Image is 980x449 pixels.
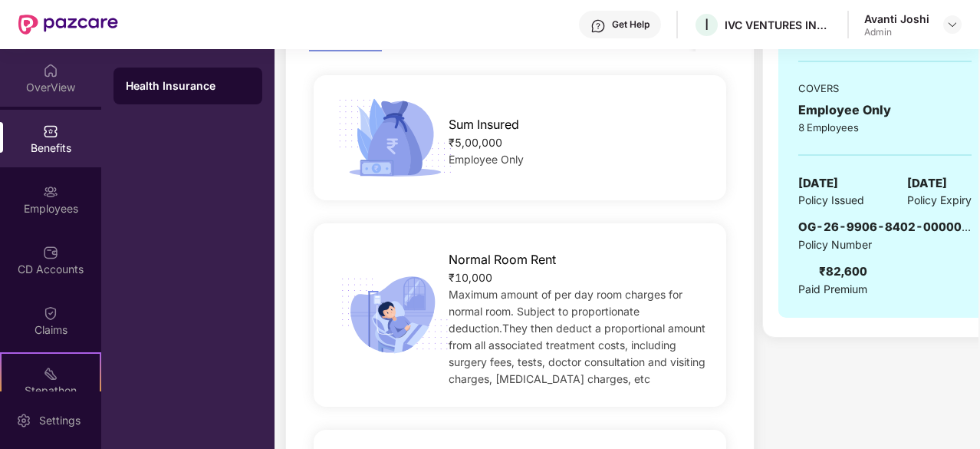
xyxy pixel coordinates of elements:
[798,192,864,209] span: Policy Issued
[725,18,832,32] div: IVC VENTURES INTERNATIONAL INNOVATION PRIVATE LIMITED
[449,153,524,166] span: Employee Only
[819,262,867,281] div: ₹82,600
[43,124,58,139] img: svg+xml;base64,PHN2ZyBpZD0iQmVuZWZpdHMiIHhtbG5zPSJodHRwOi8vd3d3LnczLm9yZy8yMDAwL3N2ZyIgd2lkdGg9Ij...
[35,413,85,428] div: Settings
[864,26,929,38] div: Admin
[798,101,972,120] div: Employee Only
[705,15,709,34] span: I
[449,250,556,269] span: Normal Room Rent
[907,192,972,209] span: Policy Expiry
[449,134,707,151] div: ₹5,00,000
[126,78,250,94] div: Health Insurance
[43,245,58,260] img: svg+xml;base64,PHN2ZyBpZD0iQ0RfQWNjb3VudHMiIGRhdGEtbmFtZT0iQ0QgQWNjb3VudHMiIHhtbG5zPSJodHRwOi8vd3...
[907,174,947,193] span: [DATE]
[333,94,457,181] img: icon
[612,18,649,31] div: Get Help
[590,18,606,34] img: svg+xml;base64,PHN2ZyBpZD0iSGVscC0zMngzMiIgeG1sbnM9Imh0dHA6Ly93d3cudzMub3JnLzIwMDAvc3ZnIiB3aWR0aD...
[43,184,58,200] img: svg+xml;base64,PHN2ZyBpZD0iRW1wbG95ZWVzIiB4bWxucz0iaHR0cDovL3d3dy53My5vcmcvMjAwMC9zdmciIHdpZHRoPS...
[16,413,31,428] img: svg+xml;base64,PHN2ZyBpZD0iU2V0dGluZy0yMHgyMCIgeG1sbnM9Imh0dHA6Ly93d3cudzMub3JnLzIwMDAvc3ZnIiB3aW...
[798,120,972,135] div: 8 Employees
[946,18,959,31] img: svg+xml;base64,PHN2ZyBpZD0iRHJvcGRvd24tMzJ4MzIiIHhtbG5zPSJodHRwOi8vd3d3LnczLm9yZy8yMDAwL3N2ZyIgd2...
[798,81,972,96] div: COVERS
[696,8,731,51] button: ellipsis
[798,174,838,193] span: [DATE]
[449,269,707,286] div: ₹10,000
[43,366,58,381] img: svg+xml;base64,PHN2ZyB4bWxucz0iaHR0cDovL3d3dy53My5vcmcvMjAwMC9zdmciIHdpZHRoPSIyMSIgaGVpZ2h0PSIyMC...
[798,281,867,298] span: Paid Premium
[333,272,457,358] img: icon
[449,288,705,385] span: Maximum amount of per day room charges for normal room. Subject to proportionate deduction.They t...
[43,305,58,321] img: svg+xml;base64,PHN2ZyBpZD0iQ2xhaW0iIHhtbG5zPSJodHRwOi8vd3d3LnczLm9yZy8yMDAwL3N2ZyIgd2lkdGg9IjIwIi...
[864,12,929,26] div: Avanti Joshi
[798,238,872,251] span: Policy Number
[18,15,118,35] img: New Pazcare Logo
[449,115,519,134] span: Sum Insured
[2,383,100,398] div: Stepathon
[43,63,58,78] img: svg+xml;base64,PHN2ZyBpZD0iSG9tZSIgeG1sbnM9Imh0dHA6Ly93d3cudzMub3JnLzIwMDAvc3ZnIiB3aWR0aD0iMjAiIG...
